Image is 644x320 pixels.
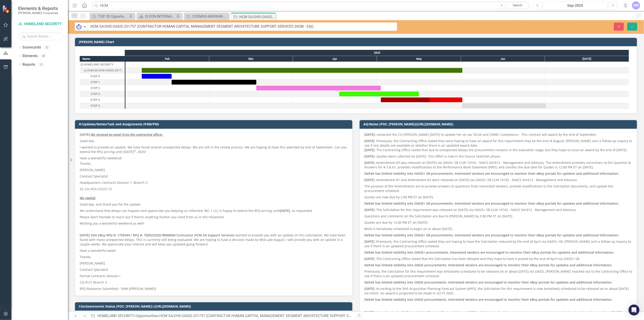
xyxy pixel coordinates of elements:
[80,79,125,85] div: STEP 1
[364,256,632,262] p: The Contracting Office stated that the Solicitation has been delayed and they hope to have it pos...
[364,208,376,212] strong: [DATE] :
[364,160,632,170] p: Amendment #3 was released on [DATE] via OASIS+ SB CLIN 10102 - NAICS 541612 - Management and Advi...
[22,45,41,50] a: Scorecards
[98,14,128,19] div: TOP 20 Opportunities ([DATE] Process)
[364,178,376,182] strong: [DATE] :
[364,297,613,302] strong: Deltek has limited visibility into OASIS procurements. Interested vendors are encouraged to monit...
[80,247,348,254] p: Have a wonderful week!
[364,226,632,232] p: Work is tentatively scheduled to begin on or about [DATE].
[87,68,123,73] div: HCM SA-DHS-OASIS-251757 (CONTRACTOR HUMAN CAPITAL MANAGEMENT SEGMENT ARCHITECTURE SUPPORT SERVICE...
[80,138,348,144] p: Good day,
[364,148,375,152] strong: [DATE]
[18,22,63,27] a: HOMELAND SECURITY
[91,14,128,19] a: TOP 20 Opportunities ([DATE] Process)
[91,313,353,319] div: » »
[87,22,397,31] input: This field is required
[97,314,134,318] a: HOMELAND SECURITY
[80,91,125,97] div: Task: Start date: 2025-04-17 End date: 2025-05-16
[364,213,632,219] p: Questions and comments on the Solicitation are due to [PERSON_NAME] by 2:00 PM ET on [DATE].
[364,310,376,314] strong: [DATE] :
[506,2,529,9] a: Search
[91,79,100,85] div: STEP 1
[80,68,125,73] div: HCM SA-DHS-OASIS-251757 (CONTRACTOR HUMAN CAPITAL MANAGEMENT SEGMENT ARCHITECTURE SUPPORT SERVICE...
[80,201,348,208] p: Good day, and thank you for the update.
[125,50,629,56] div: 2025
[364,207,632,213] p: The Solicitation for this requirement was released on [DATE] via OASIS+ SB CLIN 10102 - NAICS 541...
[18,11,58,15] small: [PERSON_NAME] Companies
[142,68,462,73] div: Task: Start date: 2025-02-06 End date: 2025-06-01
[91,91,100,97] div: STEP 3
[80,196,96,200] strong: We replied:
[80,279,348,286] p: CG-9121 Branch 3
[22,53,38,59] a: Elements
[80,103,125,109] div: STEP 5
[80,68,125,73] div: Task: Start date: 2025-02-06 End date: 2025-06-01
[364,257,376,261] strong: [DATE] :
[629,305,639,315] div: Open Intercom Messenger
[84,62,113,68] div: HOMELAND SECURITY
[80,97,125,103] div: STEP 4
[80,62,125,68] div: HOMELAND SECURITY
[80,161,348,167] p: Thanks,
[80,62,125,68] div: Task: HOMELAND SECURITY Start date: 2025-02-13 End date: 2025-02-14
[91,97,100,103] div: STEP 4
[293,56,377,62] div: Apr
[80,144,348,155] p: I wanted to provide an update. We have faced several unexpected delays. We are still in the revie...
[462,103,546,108] div: Task: Start date: 2025-06-01 End date: 2025-07-01
[80,85,125,91] div: STEP 2
[2,5,10,13] img: ClearPoint Strategy
[80,208,348,214] p: We understand that delays can happen and appreciate you keeping us informed. BIC-1 LLC is happy t...
[80,254,348,260] p: Thanks,
[461,56,545,62] div: Jun
[364,233,619,237] strong: Deltek has limited visibility into OASIS+ SB procurements. Interested vendors are encouraged to m...
[80,260,348,267] p: [PERSON_NAME]
[364,132,632,138] p: I contacted the CO [PERSON_NAME] [DATE] to update her on our DCAA and CMMC Compliance - This cont...
[92,2,530,10] input: Search ClearPoint...
[18,32,63,40] input: Search Below...
[364,201,619,206] strong: Deltek has limited visibility into OASIS+ SB procurements. Interested vendors are encouraged to m...
[80,186,348,201] p: OL-CG-HCA-COCO-13
[364,171,619,176] strong: Deltek has limited visibility into OASIS+ SB procurements. Interested vendors are encouraged to m...
[80,273,348,279] p: Formal Contracts Division I
[125,56,209,62] div: Feb
[80,232,348,247] p: I wanted to provide you with an update on this solicitation. We have been faced with many unexpec...
[80,103,125,109] div: Task: Start date: 2025-06-01 End date: 2025-07-01
[543,1,608,10] button: Sep-2025
[381,97,462,102] div: Task: Start date: 2025-05-02 End date: 2025-06-01
[80,132,163,137] strong: [DATE]:
[22,62,35,67] a: Reports
[364,154,377,158] strong: [DATE] -
[91,85,100,91] div: STEP 2
[545,3,606,8] div: Sep-2025
[80,214,348,220] p: Please don’t hesitate to reach out if there’s anything further you need from us in the meantime.
[364,132,375,137] strong: [DATE]
[79,122,350,126] h3: H:Updates/Notes/Task and Assignments (PdM/PM)
[192,14,228,19] div: COSMOS-NAVWAR-SEAPORT-253279 (COSMOS Engineering, Maintenance, Sustainment, and Enhancement Support)
[145,14,175,19] div: ELYON INTERNATIONAL INC
[79,305,350,308] h3: I:Socioeconomic Status (POC: [PERSON_NAME]) ([URL][DOMAIN_NAME])
[364,183,632,194] p: The purpose of the Amendments are to provide answers to questions from interested vendors, provid...
[80,85,125,91] div: Task: Start date: 2025-03-18 End date: 2025-05-02
[18,6,58,11] span: Elements & Reports
[280,208,290,213] strong: [DATE]
[172,80,256,85] div: Task: Start date: 2025-02-16 End date: 2025-03-18
[364,219,632,226] p: Quotes are due by 12:00 PM ET on [DATE].
[363,122,635,126] h3: AQ:Notes (POC: [PERSON_NAME])([URL][DOMAIN_NAME])
[80,73,125,79] div: Task: Start date: 2025-02-06 End date: 2025-02-16
[134,149,136,152] sup: th
[40,54,47,58] div: 28
[364,238,632,249] p: Previously, the Contracting Office stated they are hoping to have the Solicitation released by th...
[364,309,632,320] p: According to the DHS Acquisition Planning Forecast System (APFS), a Solicitation for this require...
[80,267,348,273] p: Contract Specialist
[632,1,640,10] button: DW
[364,139,375,143] strong: [DATE]
[185,14,228,19] a: COSMOS-NAVWAR-SEAPORT-253279 (COSMOS Engineering, Maintenance, Sustainment, and Enhancement Support)
[142,74,172,79] div: Task: Start date: 2025-02-06 End date: 2025-02-16
[91,103,100,109] div: STEP 5
[91,73,100,79] div: STEP 0
[364,250,614,255] strong: Deltek has limited visibility into OASIS+ procurements. Interested vendors are encouraged to moni...
[80,286,348,291] p: RFQ Response Submitted - PdM ([PERSON_NAME])
[377,56,461,62] div: May
[364,286,376,291] strong: [DATE] :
